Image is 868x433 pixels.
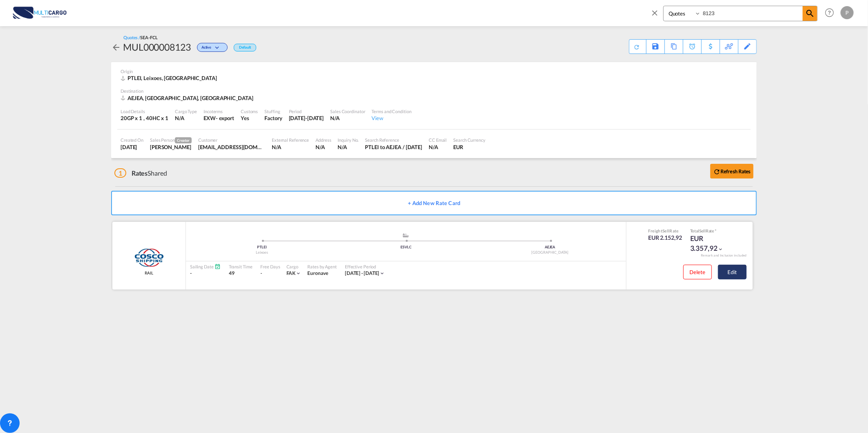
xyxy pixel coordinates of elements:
div: Destination [121,88,747,94]
div: Inquiry No. [338,137,359,143]
span: icon-close [650,6,663,25]
md-icon: Schedules Available [215,263,221,270]
div: Created On [121,137,143,143]
div: Euronave [307,270,337,277]
md-icon: icon-chevron-down [295,270,301,276]
div: Period [289,108,324,114]
div: Search Reference [365,137,423,143]
span: Subject to Remarks [714,228,717,233]
div: P [841,6,854,19]
span: Rates [132,169,148,177]
span: [DATE] - [DATE] [345,270,380,276]
div: Yes [241,114,258,122]
md-icon: icon-refresh [633,43,640,50]
b: Refresh Rates [720,168,751,174]
div: PTLEI [190,245,334,250]
div: External Reference [272,137,309,143]
div: cs@ahafreight.com cs@ahafreight.com [198,143,265,151]
div: ESVLC [334,245,478,250]
div: AEJEA [478,245,622,250]
span: icon-magnify [803,6,817,21]
div: EXW [204,114,216,122]
input: Enter Quotation Number [701,6,803,20]
button: icon-refreshRefresh Rates [710,164,754,179]
div: Save As Template [647,40,664,54]
div: 14 Aug 2025 [121,143,143,151]
div: Terms and Condition [372,108,412,114]
span: RAIL [145,270,153,276]
div: Freight Rate [648,228,682,234]
div: Incoterms [204,108,234,114]
div: - [190,270,221,277]
img: COSCO [134,248,164,268]
div: icon-arrow-left [111,40,123,54]
div: CC Email [429,137,447,143]
div: Change Status Here [197,43,228,52]
div: Transit Time [229,263,253,270]
div: - export [216,114,234,122]
div: Sales Coordinator [330,108,365,114]
div: N/A [272,143,309,151]
md-icon: icon-chevron-down [213,46,223,50]
div: Total Rate [690,228,731,234]
md-icon: icon-magnify [805,9,815,18]
md-icon: icon-chevron-down [380,270,385,276]
md-icon: assets/icons/custom/ship-fill.svg [401,233,411,237]
div: PTLEI to AEJEA / 14 Aug 2025 [365,143,423,151]
div: N/A [175,114,197,122]
div: Leixoes [190,250,334,255]
div: N/A [338,143,359,151]
div: - [261,270,262,277]
div: Sailing Date [190,263,221,270]
div: N/A [330,114,365,122]
span: Euronave [307,270,328,276]
button: Edit [718,265,747,279]
div: Origin [121,68,747,74]
span: Active [201,45,213,53]
span: Sell [699,228,706,233]
div: Address [315,137,331,143]
div: 01 Aug 2025 - 31 Aug 2025 [345,270,380,277]
div: N/A [429,143,447,151]
div: Customer [198,137,265,143]
div: Remark and Inclusion included [695,253,753,258]
span: Help [823,6,837,20]
div: Sales Person [150,137,192,143]
div: Help [823,6,841,20]
div: 49 [229,270,253,277]
div: Patricia Barroso [150,143,192,151]
div: Customs [241,108,258,114]
md-icon: icon-close [650,8,659,17]
span: 1 [114,168,126,178]
span: SEA-FCL [140,35,157,40]
div: Effective Period [345,263,385,270]
div: Cargo Type [175,108,197,114]
div: Shared [114,169,167,178]
md-icon: icon-refresh [713,168,720,175]
div: Change Status Here [191,40,230,54]
button: + Add New Rate Card [111,191,757,215]
div: Load Details [121,108,168,114]
md-icon: icon-arrow-left [111,42,121,52]
div: Cargo [286,263,302,270]
div: EUR 2.152,92 [648,234,682,242]
div: 20GP x 1 , 40HC x 1 [121,114,168,122]
div: View [372,114,412,122]
button: Delete [683,265,712,279]
div: AEJEA, Jebel Ali, Middle East [121,94,255,102]
div: Quote PDF is not available at this time [633,40,642,50]
div: Rates by Agent [307,263,337,270]
img: 82db67801a5411eeacfdbd8acfa81e61.png [12,4,67,22]
div: Stuffing [264,108,282,114]
span: Sell [662,228,669,233]
div: [GEOGRAPHIC_DATA] [478,250,622,255]
div: MUL000008123 [123,40,191,54]
div: EUR [453,143,485,151]
span: Creator [175,137,192,143]
div: Default [234,44,256,51]
span: FAK [286,270,296,276]
div: N/A [315,143,331,151]
md-icon: icon-chevron-down [718,246,723,252]
div: EUR 3.357,92 [690,234,731,253]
